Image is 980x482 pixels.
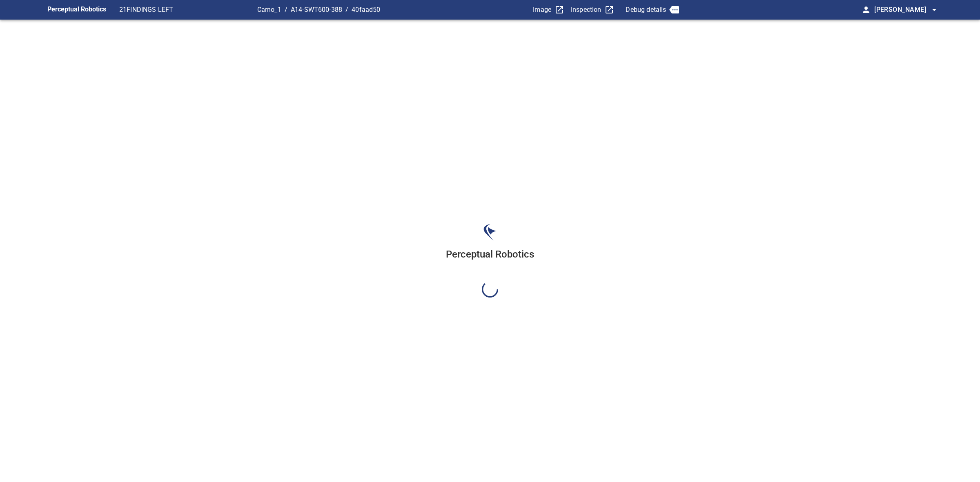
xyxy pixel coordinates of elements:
[929,5,939,15] span: arrow_drop_down
[861,5,871,15] span: person
[446,247,534,281] div: Perceptual Robotics
[291,6,342,13] a: A14-SWT600-388
[533,5,551,15] p: Image
[871,2,939,18] button: [PERSON_NAME]
[47,3,106,16] figcaption: Perceptual Robotics
[571,5,615,15] a: Inspection
[119,5,257,15] p: 21 FINDINGS LEFT
[626,5,666,15] p: Debug details
[352,6,380,13] a: 40faad50
[533,5,564,15] a: Image
[874,4,939,16] span: [PERSON_NAME]
[345,5,348,15] span: /
[285,5,287,15] span: /
[257,5,281,15] p: Carno_1
[571,5,601,15] p: Inspection
[483,224,497,241] img: pr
